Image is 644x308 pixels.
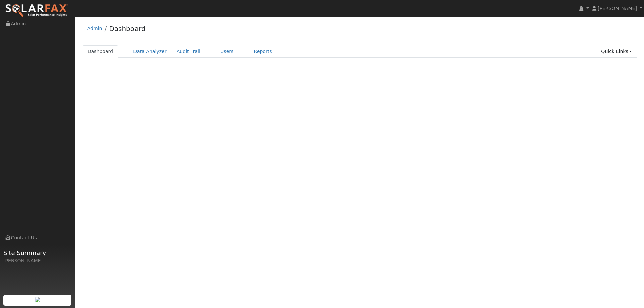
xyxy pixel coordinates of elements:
a: Quick Links [596,45,637,58]
a: Audit Trail [172,45,205,58]
span: [PERSON_NAME] [598,6,637,11]
a: Dashboard [83,45,118,58]
a: Reports [249,45,277,58]
img: retrieve [35,297,40,302]
span: Site Summary [3,248,72,257]
a: Data Analyzer [128,45,172,58]
a: Admin [87,26,102,31]
div: [PERSON_NAME] [3,257,72,264]
a: Users [215,45,239,58]
img: SolarFax [5,4,68,18]
a: Dashboard [109,25,146,33]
